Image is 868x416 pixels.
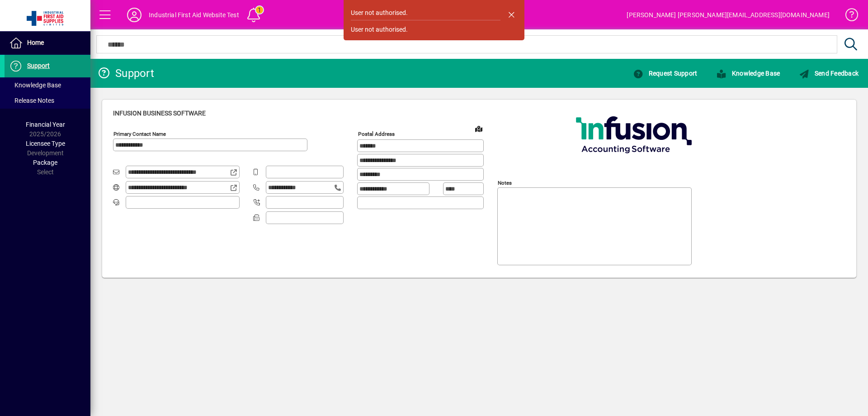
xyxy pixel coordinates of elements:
span: Financial Year [26,121,65,128]
span: Knowledge Base [716,70,780,77]
mat-label: Notes [498,180,512,186]
a: View on map [472,121,486,136]
button: Request Support [631,65,699,81]
span: Release Notes [9,97,54,104]
span: Home [27,39,44,46]
a: Knowledge Base [707,65,789,81]
button: Profile [120,7,149,23]
a: Knowledge Base [839,2,857,31]
div: [PERSON_NAME] [PERSON_NAME][EMAIL_ADDRESS][DOMAIN_NAME] [627,8,830,22]
span: Request Support [633,70,697,77]
span: Knowledge Base [9,81,61,89]
span: Package [33,159,57,166]
div: Support [97,66,154,81]
button: Knowledge Base [714,65,782,81]
a: Home [5,32,90,54]
span: Send Feedback [799,70,859,77]
span: Infusion Business Software [113,110,206,117]
a: Knowledge Base [5,77,90,93]
button: Send Feedback [797,65,861,81]
mat-label: Primary Contact Name [113,131,166,137]
div: Industrial First Aid Website Test [149,8,239,22]
span: Support [27,62,50,69]
a: Release Notes [5,93,90,108]
span: Licensee Type [26,140,65,147]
